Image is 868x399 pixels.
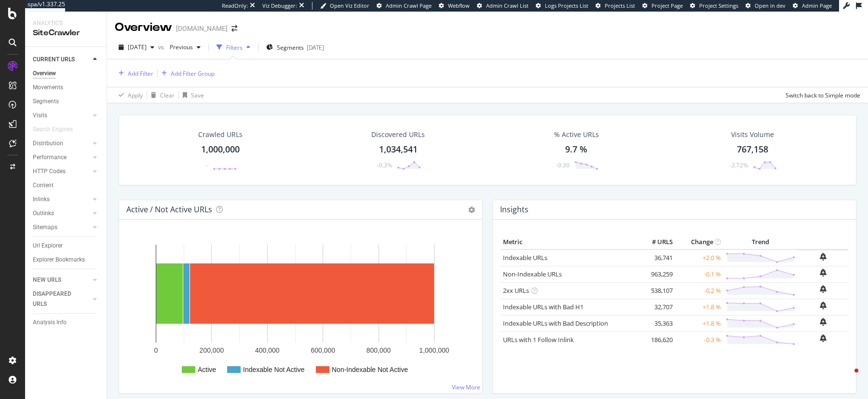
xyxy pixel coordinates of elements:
div: [DOMAIN_NAME] [176,24,228,33]
td: -0.2 % [675,282,723,299]
div: Discovered URLs [371,130,425,139]
a: Overview [33,69,100,79]
div: Visits Volume [731,130,774,139]
div: 767,158 [737,143,768,156]
span: Logs Projects List [545,2,588,9]
span: Projects List [605,2,635,9]
a: Project Page [642,2,683,10]
span: vs [158,43,166,51]
div: Url Explorer [33,241,63,251]
div: Segments [33,96,59,107]
div: Inlinks [33,194,50,205]
text: 600,000 [311,346,335,354]
div: Search Engines [33,124,73,135]
div: bell-plus [820,334,827,342]
button: Previous [166,40,204,55]
a: Visits [33,110,90,121]
button: Filters [213,40,254,55]
span: Project Settings [699,2,738,9]
span: 2025 Sep. 5th [128,43,147,51]
a: Admin Crawl List [477,2,529,10]
a: Inlinks [33,194,90,205]
div: bell-plus [820,302,827,309]
span: Previous [166,43,193,51]
a: CURRENT URLS [33,55,90,65]
a: Distribution [33,138,90,149]
div: Content [33,180,54,191]
a: Segments [33,96,100,107]
a: 2xx URLs [503,286,529,295]
div: arrow-right-arrow-left [231,25,237,32]
a: Open Viz Editor [320,2,369,10]
span: Admin Crawl List [486,2,529,9]
div: Add Filter Group [171,69,215,78]
div: Overview [115,19,172,36]
i: Options [468,206,475,213]
div: % Active URLs [554,130,599,139]
td: -0.3 % [675,331,723,348]
a: Performance [33,152,90,163]
text: 1,000,000 [419,346,449,354]
td: 963,259 [637,266,675,282]
div: HTTP Codes [33,166,66,177]
td: -0.1 % [675,266,723,282]
span: Segments [277,43,304,52]
iframe: Intercom live chat [835,366,858,389]
div: Clear [160,91,175,99]
a: Admin Page [793,2,832,10]
div: Sitemaps [33,222,57,233]
text: 200,000 [200,346,224,354]
td: +1.8 % [675,315,723,331]
td: +2.0 % [675,249,723,266]
a: Non-Indexable URLs [503,270,562,278]
button: [DATE] [115,40,158,55]
td: 538,107 [637,282,675,299]
span: Webflow [448,2,470,9]
div: Explorer Bookmarks [33,255,85,265]
svg: A chart. [127,235,475,385]
div: Outlinks [33,208,54,219]
div: CURRENT URLS [33,55,75,65]
div: 1,000,000 [201,143,240,156]
text: Non-Indexable Not Active [332,366,408,373]
div: Movements [33,83,63,93]
a: Admin Crawl Page [377,2,432,10]
div: bell-plus [820,318,827,326]
th: # URLS [637,235,675,249]
a: DISAPPEARED URLS [33,289,90,309]
div: 9.7 % [565,143,587,156]
div: [DATE] [307,43,324,52]
a: Search Engines [33,124,82,135]
h4: Active / Not Active URLs [126,203,212,216]
a: Open in dev [746,2,786,10]
span: Admin Page [802,2,832,9]
div: NEW URLS [33,275,61,285]
div: Save [191,91,204,99]
div: Crawled URLs [198,130,243,139]
a: Analysis Info [33,317,100,328]
a: Logs Projects List [536,2,588,10]
div: Analytics [33,19,99,28]
button: Apply [115,87,143,103]
div: -0.30 [556,161,570,169]
div: bell-plus [820,253,827,261]
div: -2.72% [730,161,748,169]
div: Switch back to Simple mode [786,91,860,99]
h4: Insights [500,203,529,216]
a: Movements [33,83,100,93]
a: Url Explorer [33,241,100,251]
a: View More [452,383,480,391]
a: Indexable URLs [503,253,547,262]
td: 186,620 [637,331,675,348]
td: +1.8 % [675,299,723,315]
a: Projects List [596,2,635,10]
div: ReadOnly: [222,2,248,10]
div: DISAPPEARED URLS [33,289,81,309]
text: 800,000 [366,346,391,354]
span: Open in dev [755,2,786,9]
a: Sitemaps [33,222,90,233]
div: Overview [33,69,56,79]
div: Performance [33,152,67,163]
div: Add Filter [128,69,153,78]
